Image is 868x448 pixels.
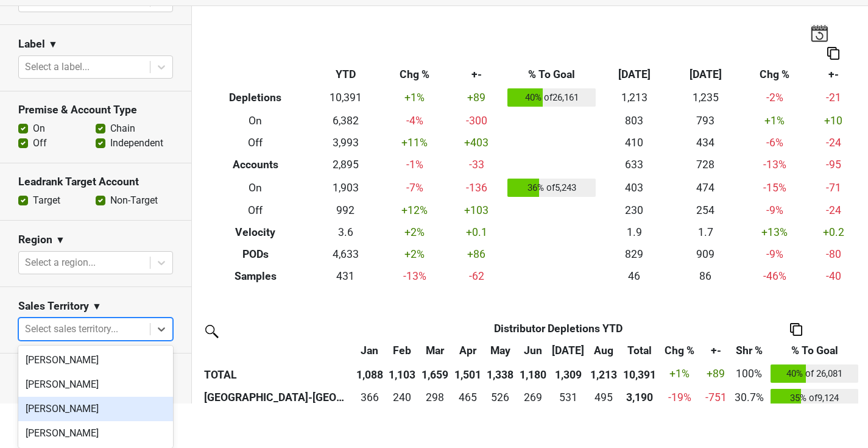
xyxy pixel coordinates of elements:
[808,132,859,154] td: -24
[92,299,102,314] span: ▼
[520,389,546,405] div: 269
[670,154,741,176] td: 728
[418,361,451,386] th: 1,659
[310,64,381,86] th: YTD
[670,64,741,86] th: [DATE]
[587,386,620,410] td: 495
[741,64,808,86] th: Chg %
[310,265,381,287] td: 431
[808,265,859,287] td: -40
[741,176,808,200] td: -15 %
[741,132,808,154] td: -6 %
[451,340,484,361] th: Apr: activate to sort column ascending
[422,389,448,405] div: 298
[201,361,353,386] th: TOTAL
[386,318,731,340] th: Distributor Depletions YTD
[201,176,310,200] th: On
[623,389,656,405] div: 3,190
[670,222,741,244] td: 1.7
[599,154,670,176] td: 633
[549,340,588,361] th: Jul: activate to sort column ascending
[381,222,448,244] td: +2 %
[418,386,451,410] td: 297.8
[310,200,381,222] td: 992
[669,368,690,380] span: +1%
[381,200,448,222] td: +12 %
[620,386,659,410] th: 3189.603
[18,300,89,313] h3: Sales Territory
[741,265,808,287] td: -46 %
[448,222,505,244] td: +0.1
[33,193,60,208] label: Target
[381,64,448,86] th: Chg %
[33,136,47,151] label: Off
[670,110,741,132] td: 793
[670,176,741,200] td: 474
[827,47,839,60] img: Copy to clipboard
[418,340,451,361] th: Mar: activate to sort column ascending
[549,361,588,386] th: 1,309
[310,243,381,265] td: 4,633
[670,243,741,265] td: 909
[448,176,505,200] td: -136
[448,110,505,132] td: -300
[386,361,419,386] th: 1,103
[487,389,513,405] div: 526
[599,64,670,86] th: [DATE]
[620,340,659,361] th: Total: activate to sort column ascending
[599,243,670,265] td: 829
[110,193,158,208] label: Non-Target
[389,389,415,405] div: 240
[599,86,670,110] td: 1,213
[48,37,58,52] span: ▼
[201,222,310,244] th: Velocity
[549,386,588,410] td: 531.336
[484,340,517,361] th: May: activate to sort column ascending
[18,421,173,446] div: [PERSON_NAME]
[599,110,670,132] td: 803
[381,243,448,265] td: +2 %
[599,222,670,244] td: 1.9
[381,132,448,154] td: +11 %
[587,361,620,386] th: 1,213
[670,86,741,110] td: 1,235
[741,222,808,244] td: +13 %
[767,340,861,361] th: % To Goal: activate to sort column ascending
[201,200,310,222] th: Off
[448,243,505,265] td: +86
[201,321,221,340] img: filter
[658,340,700,361] th: Chg %: activate to sort column ascending
[707,368,725,380] span: +89
[620,361,659,386] th: 10,391
[808,86,859,110] td: -21
[484,386,517,410] td: 525.665
[731,386,767,410] td: 30.7%
[599,200,670,222] td: 230
[517,361,549,386] th: 1,180
[599,132,670,154] td: 410
[741,86,808,110] td: -2 %
[790,323,802,336] img: Copy to clipboard
[18,397,173,421] div: [PERSON_NAME]
[741,110,808,132] td: +1 %
[517,386,549,410] td: 268.668
[201,86,310,110] th: Depletions
[670,132,741,154] td: 434
[381,110,448,132] td: -4 %
[741,154,808,176] td: -13 %
[599,265,670,287] td: 46
[18,38,45,51] h3: Label
[670,265,741,287] td: 86
[741,200,808,222] td: -9 %
[33,121,45,136] label: On
[353,340,386,361] th: Jan: activate to sort column ascending
[381,265,448,287] td: -13 %
[110,121,135,136] label: Chain
[587,340,620,361] th: Aug: activate to sort column ascending
[310,110,381,132] td: 6,382
[18,233,52,246] h3: Region
[448,265,505,287] td: -62
[505,64,599,86] th: % To Goal
[18,348,173,372] div: [PERSON_NAME]
[552,389,584,405] div: 531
